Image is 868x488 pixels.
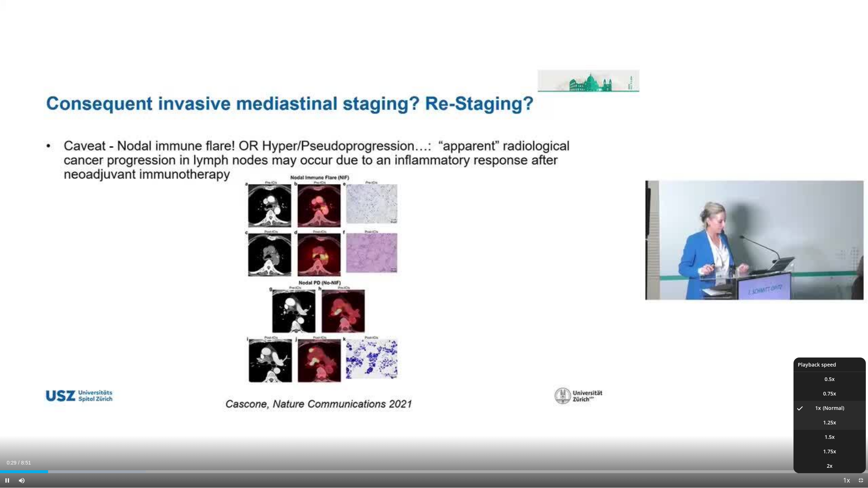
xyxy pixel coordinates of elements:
[14,473,29,488] button: Mute
[825,376,835,383] span: 0.5x
[823,448,836,455] span: 1.75x
[18,460,20,466] span: /
[839,473,854,488] button: Playback Rate
[823,390,836,397] span: 0.75x
[823,419,836,426] span: 1.25x
[21,460,31,466] span: 8:51
[827,462,833,470] span: 2x
[854,473,868,488] button: Exit Fullscreen
[7,460,16,466] span: 0:29
[825,433,835,441] span: 1.5x
[815,404,821,412] span: 1x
